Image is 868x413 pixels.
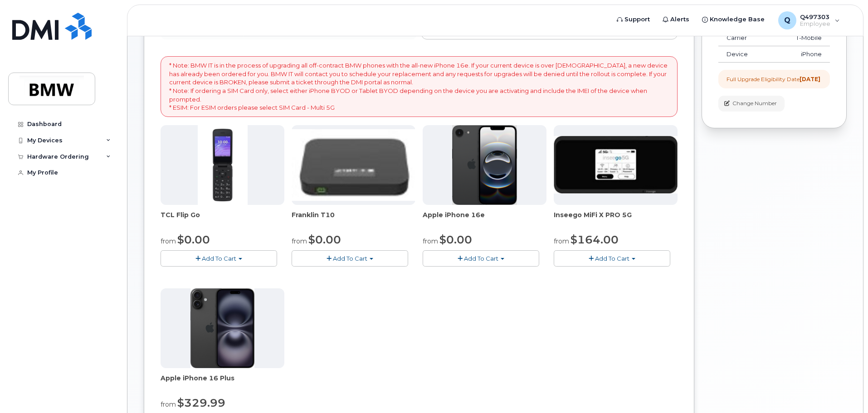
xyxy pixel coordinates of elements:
[464,255,498,262] span: Add To Cart
[718,30,771,46] td: Carrier
[292,210,415,228] div: Franklin T10
[771,30,830,46] td: T-Mobile
[771,46,830,63] td: iPhone
[161,210,284,228] div: TCL Flip Go
[292,129,415,201] img: t10.jpg
[423,210,546,228] div: Apple iPhone 16e
[696,10,771,29] a: Knowledge Base
[161,250,277,266] button: Add To Cart
[177,233,210,246] span: $0.00
[718,96,785,112] button: Change Number
[554,210,678,228] div: Inseego MiFi X PRO 5G
[610,10,656,29] a: Support
[784,15,790,26] span: Q
[595,255,629,262] span: Add To Cart
[670,15,689,24] span: Alerts
[829,374,861,406] iframe: Messenger Launcher
[190,288,254,368] img: iphone_16_plus.png
[177,396,225,409] span: $329.99
[571,233,619,246] span: $164.00
[308,233,341,246] span: $0.00
[800,76,820,83] strong: [DATE]
[292,237,307,245] small: from
[624,15,650,24] span: Support
[423,250,539,266] button: Add To Cart
[800,13,830,20] span: Q497303
[772,11,846,29] div: Q497303
[732,99,777,107] span: Change Number
[718,46,771,63] td: Device
[161,374,284,392] div: Apple iPhone 16 Plus
[554,136,678,194] img: cut_small_inseego_5G.jpg
[554,237,569,245] small: from
[333,255,367,262] span: Add To Cart
[161,237,176,245] small: from
[198,125,248,205] img: TCL_FLIP_MODE.jpg
[656,10,696,29] a: Alerts
[452,125,517,205] img: iphone16e.png
[710,15,765,24] span: Knowledge Base
[169,61,669,112] p: * Note: BMW IT is in the process of upgrading all off-contract BMW phones with the all-new iPhone...
[554,250,670,266] button: Add To Cart
[423,237,438,245] small: from
[161,400,176,408] small: from
[202,255,236,262] span: Add To Cart
[727,75,820,83] div: Full Upgrade Eligibility Date
[800,20,830,28] span: Employee
[439,233,472,246] span: $0.00
[292,250,408,266] button: Add To Cart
